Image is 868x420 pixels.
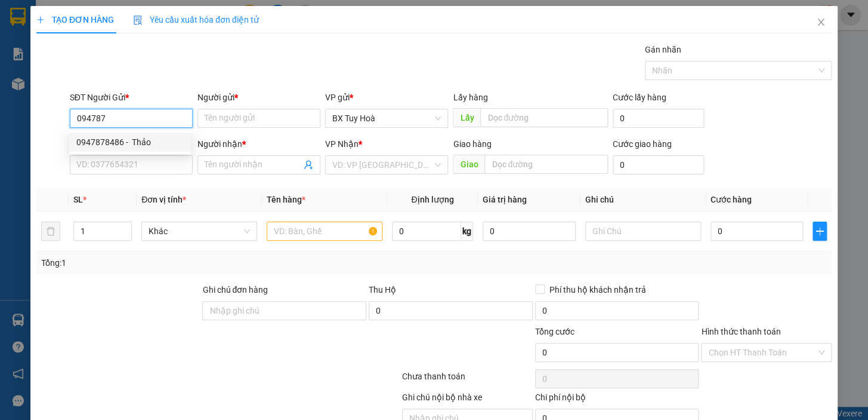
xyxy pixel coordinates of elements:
span: Lấy hàng [453,93,487,102]
input: 0 [483,222,576,241]
span: Giá trị hàng [483,195,527,204]
span: Giao [453,155,484,174]
button: Close [804,6,838,39]
input: Ghi Chú [585,222,701,241]
span: Định lượng [411,195,453,204]
img: icon [133,16,143,25]
span: BX Tuy Hoà [332,109,441,127]
div: SĐT Người Gửi [70,91,193,104]
div: 0947878486 - Thảo [69,133,191,152]
th: Ghi chú [580,188,706,211]
span: Cước hàng [711,195,752,204]
span: kg [461,222,473,241]
label: Hình thức thanh toán [701,327,780,336]
span: user-add [304,160,313,170]
span: Tên hàng [267,195,305,204]
span: Thu Hộ [369,285,396,295]
div: Chi phí nội bộ [535,391,699,409]
div: Tổng: 1 [41,256,336,269]
span: TẠO ĐƠN HÀNG [36,15,114,24]
div: Ghi chú nội bộ nhà xe [402,391,533,409]
label: Cước lấy hàng [613,93,666,102]
span: Lấy [453,108,480,127]
span: plus [813,226,826,236]
button: plus [813,222,827,241]
input: Dọc đường [480,108,608,127]
div: Chưa thanh toán [401,370,534,391]
div: VP gửi [325,91,448,104]
span: plus [36,16,45,24]
span: Đơn vị tính [141,195,186,204]
span: Giao hàng [453,139,491,149]
span: VP Nhận [325,139,359,149]
div: Người nhận [197,137,320,151]
button: delete [41,222,60,241]
input: Cước lấy hàng [613,109,704,128]
span: Yêu cầu xuất hóa đơn điện tử [133,15,259,24]
span: SL [73,195,83,204]
input: Ghi chú đơn hàng [202,301,366,320]
span: close [816,17,826,27]
label: Ghi chú đơn hàng [202,285,268,295]
span: Phí thu hộ khách nhận trả [545,283,651,296]
span: Tổng cước [535,327,574,336]
input: VD: Bàn, Ghế [267,222,382,241]
input: Dọc đường [484,155,608,174]
label: Gán nhãn [645,45,681,54]
label: Cước giao hàng [613,139,672,149]
div: 0947878486 - Thảo [76,136,184,149]
input: Cước giao hàng [613,155,704,174]
span: Khác [149,222,250,240]
div: Người gửi [197,91,320,104]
